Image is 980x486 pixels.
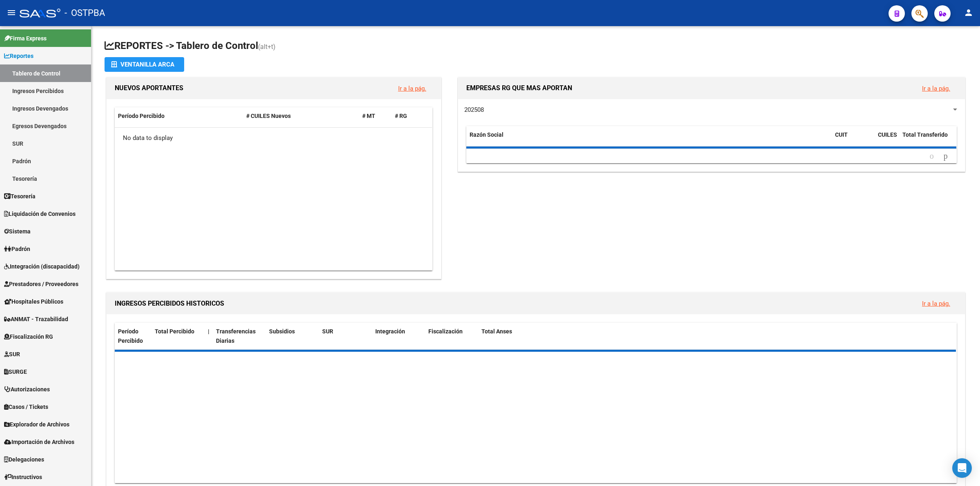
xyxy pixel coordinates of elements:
datatable-header-cell: Integración [372,323,425,350]
datatable-header-cell: Subsidios [266,323,319,350]
datatable-header-cell: Total Percibido [151,323,205,350]
datatable-header-cell: | [205,323,213,350]
span: EMPRESAS RG QUE MAS APORTAN [466,84,572,92]
span: Liquidación de Convenios [4,209,76,218]
span: Período Percibido [118,328,143,344]
span: Firma Express [4,34,47,43]
span: CUILES [878,131,897,138]
span: Total Transferido [902,131,948,138]
span: SUR [4,350,20,359]
datatable-header-cell: Razón Social [466,126,832,153]
span: Fiscalización [428,328,463,335]
span: SUR [322,328,333,335]
datatable-header-cell: Período Percibido [115,323,151,350]
mat-icon: menu [7,8,16,18]
span: Casos / Tickets [4,402,48,411]
datatable-header-cell: Total Anses [478,323,948,350]
mat-icon: person [964,8,973,18]
span: NUEVOS APORTANTES [115,84,183,92]
button: Ir a la pág. [392,81,433,96]
span: # MT [362,113,375,119]
span: (alt+t) [258,43,276,51]
button: Ir a la pág. [915,296,957,311]
span: Sistema [4,227,31,236]
span: # CUILES Nuevos [246,113,291,119]
span: Razón Social [470,131,503,138]
datatable-header-cell: # MT [359,107,392,125]
a: Ir a la pág. [398,85,426,92]
span: Transferencias Diarias [216,328,256,344]
span: 202508 [464,106,484,113]
span: - OSTPBA [65,4,105,22]
span: Subsidios [269,328,295,335]
a: go to previous page [926,152,938,161]
button: Ventanilla ARCA [105,57,184,72]
span: Total Anses [481,328,512,335]
datatable-header-cell: # RG [392,107,424,125]
datatable-header-cell: Período Percibido [115,107,243,125]
div: Ventanilla ARCA [111,57,178,72]
a: Ir a la pág. [922,85,950,92]
span: # RG [395,113,407,119]
span: Fiscalización RG [4,332,53,341]
span: Instructivos [4,473,42,482]
span: Reportes [4,51,33,60]
span: | [208,328,209,335]
span: Padrón [4,244,30,253]
span: Hospitales Públicos [4,297,63,306]
datatable-header-cell: CUILES [875,126,899,153]
span: Tesorería [4,192,36,201]
datatable-header-cell: Fiscalización [425,323,478,350]
a: go to next page [940,152,951,161]
span: Total Percibido [155,328,194,335]
datatable-header-cell: SUR [319,323,372,350]
span: CUIT [835,131,848,138]
h1: REPORTES -> Tablero de Control [105,39,967,53]
span: Delegaciones [4,455,44,464]
span: Período Percibido [118,113,165,119]
span: Integración [375,328,405,335]
div: Open Intercom Messenger [952,458,972,478]
button: Ir a la pág. [915,81,957,96]
span: Explorador de Archivos [4,420,69,429]
datatable-header-cell: Total Transferido [899,126,956,153]
span: Integración (discapacidad) [4,262,80,271]
span: ANMAT - Trazabilidad [4,315,68,324]
span: SURGE [4,367,27,376]
span: Importación de Archivos [4,437,74,446]
span: Prestadores / Proveedores [4,280,78,288]
datatable-header-cell: Transferencias Diarias [213,323,266,350]
div: No data to display [115,128,432,148]
span: INGRESOS PERCIBIDOS HISTORICOS [115,300,224,307]
datatable-header-cell: CUIT [832,126,875,153]
datatable-header-cell: # CUILES Nuevos [243,107,359,125]
span: Autorizaciones [4,385,50,394]
a: Ir a la pág. [922,300,950,307]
